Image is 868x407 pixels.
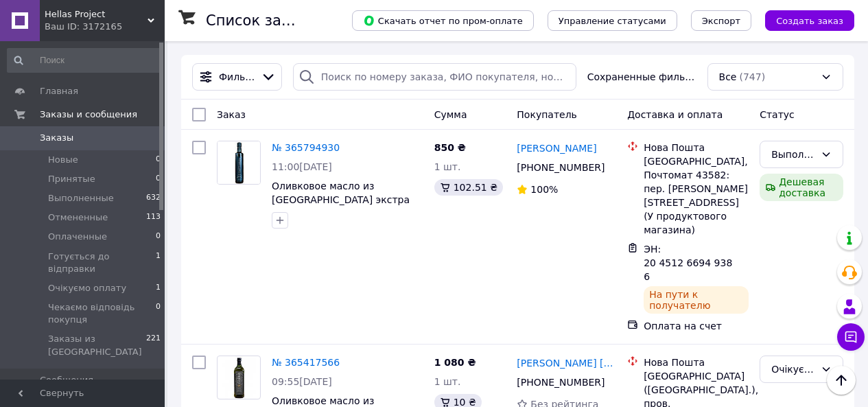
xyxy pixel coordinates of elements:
span: 0 [156,173,161,185]
a: Фото товару [217,356,261,399]
span: Экспорт [702,16,740,26]
span: Скачать отчет по пром-оплате [363,14,523,27]
img: Фото товару [222,356,256,399]
div: Нова Пошта [644,356,749,369]
span: Новые [48,154,78,166]
input: Поиск по номеру заказа, ФИО покупателя, номеру телефона, Email, номеру накладной [293,63,576,91]
div: Нова Пошта [644,141,749,154]
span: 0 [156,301,161,326]
span: Выполненные [48,192,114,205]
div: 102.51 ₴ [434,179,503,196]
span: 1 [156,282,161,294]
span: ЭН: 20 4512 6694 9386 [644,244,732,282]
div: На пути к получателю [644,286,749,314]
span: 632 [146,192,161,205]
span: Сообщения [40,374,93,386]
div: Ваш ID: 3172165 [45,21,165,33]
span: 1 080 ₴ [434,357,476,368]
span: Все [719,70,737,84]
button: Наверх [827,366,856,395]
div: Очікуємо оплату [771,362,815,377]
span: 221 [146,333,161,358]
div: Выполнен [771,147,815,162]
span: Покупатель [517,109,577,120]
span: Фильтры [219,70,255,84]
button: Управление статусами [548,10,677,31]
span: Сохраненные фильтры: [587,70,696,84]
button: Экспорт [691,10,751,31]
span: (747) [739,71,765,82]
span: Заказы [40,132,73,144]
span: [PHONE_NUMBER] [517,162,605,173]
a: № 365794930 [272,142,340,153]
span: Заказы из [GEOGRAPHIC_DATA] [48,333,146,358]
span: Заказы и сообщения [40,108,137,121]
span: [PHONE_NUMBER] [517,377,605,388]
span: 0 [156,231,161,243]
button: Создать заказ [765,10,854,31]
span: Очікуємо оплату [48,282,126,294]
span: 113 [146,211,161,224]
span: 1 [156,251,161,275]
span: Создать заказ [776,16,843,26]
a: [PERSON_NAME] [517,141,596,155]
button: Чат с покупателем [837,323,865,351]
div: Дешевая доставка [760,174,843,201]
span: 11:00[DATE] [272,161,332,172]
a: Оливковое масло из [GEOGRAPHIC_DATA] экстра класса ELAINOS Extra virgin 750 ml [272,181,410,233]
span: Управление статусами [559,16,666,26]
input: Поиск [7,48,162,73]
span: 1 шт. [434,161,461,172]
span: 850 ₴ [434,142,466,153]
h1: Список заказов [206,12,324,29]
span: Статус [760,109,795,120]
a: Фото товару [217,141,261,185]
a: [PERSON_NAME] [PERSON_NAME] [517,356,616,370]
span: 0 [156,154,161,166]
span: Оплаченные [48,231,107,243]
div: [GEOGRAPHIC_DATA], Почтомат 43582: пер. [PERSON_NAME][STREET_ADDRESS] (У продуктового магазина) [644,154,749,237]
span: Отмененные [48,211,108,224]
span: Hellas Project [45,8,148,21]
img: Фото товару [218,141,260,184]
span: 100% [530,184,558,195]
button: Скачать отчет по пром-оплате [352,10,534,31]
a: Создать заказ [751,14,854,25]
div: Оплата на счет [644,319,749,333]
span: 09:55[DATE] [272,376,332,387]
span: 1 шт. [434,376,461,387]
span: Доставка и оплата [627,109,723,120]
span: Сумма [434,109,467,120]
span: Принятые [48,173,95,185]
a: № 365417566 [272,357,340,368]
span: Чекаємо відповідь покупця [48,301,156,326]
span: Главная [40,85,78,97]
span: Заказ [217,109,246,120]
span: Готується до відправки [48,251,156,275]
